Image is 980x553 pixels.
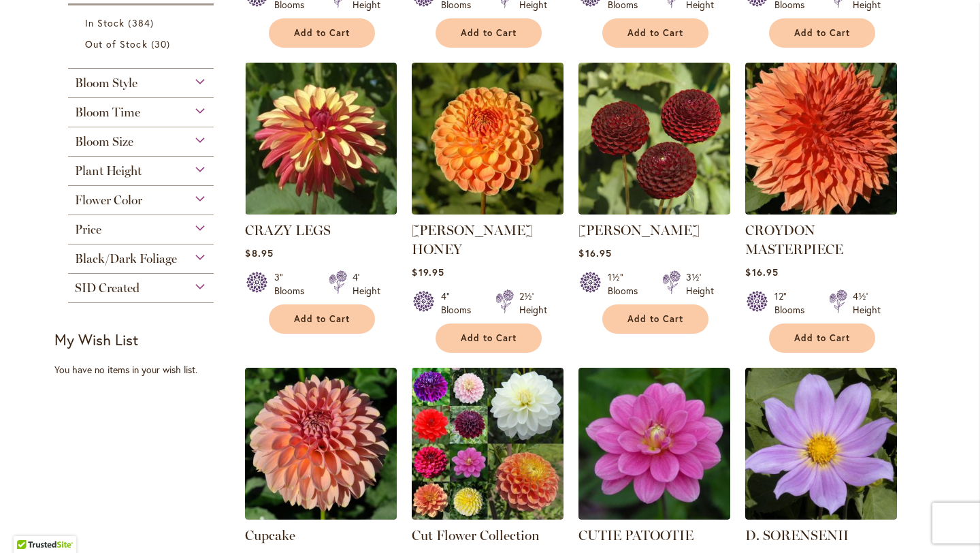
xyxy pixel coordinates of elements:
[85,37,148,50] span: Out of Stock
[519,289,547,317] div: 2½' Height
[745,368,897,520] img: D. SORENSENII
[441,289,479,317] div: 4" Blooms
[745,527,849,543] a: D. SORENSENII
[75,134,133,149] span: Bloom Size
[75,251,177,266] span: Black/Dark Foliage
[461,27,517,39] span: Add to Cart
[769,323,875,353] button: Add to Cart
[75,163,142,178] span: Plant Height
[245,247,273,259] span: $8.95
[353,270,380,298] div: 4' Height
[745,222,843,257] a: CROYDON MASTERPIECE
[412,266,444,279] span: $19.95
[686,270,714,298] div: 3½' Height
[745,204,897,217] a: CROYDON MASTERPIECE
[245,368,397,520] img: Cupcake
[745,63,897,215] img: CROYDON MASTERPIECE
[578,204,730,217] a: CROSSFIELD EBONY
[627,313,683,325] span: Add to Cart
[627,27,683,39] span: Add to Cart
[294,313,350,325] span: Add to Cart
[54,330,138,349] strong: My Wish List
[75,193,142,208] span: Flower Color
[853,289,881,317] div: 4½' Height
[54,363,236,377] div: You have no items in your wish list.
[412,222,533,257] a: [PERSON_NAME] HONEY
[578,247,611,259] span: $16.95
[578,509,730,522] a: CUTIE PATOOTIE
[578,368,730,520] img: CUTIE PATOOTIE
[151,37,174,51] span: 30
[578,63,730,215] img: CROSSFIELD EBONY
[774,289,813,317] div: 12" Blooms
[412,368,563,520] img: CUT FLOWER COLLECTION
[274,270,312,298] div: 3" Blooms
[412,509,563,522] a: CUT FLOWER COLLECTION
[608,270,646,298] div: 1½" Blooms
[412,204,563,217] a: CRICHTON HONEY
[245,509,397,522] a: Cupcake
[245,527,295,543] a: Cupcake
[75,222,101,237] span: Price
[128,16,157,30] span: 384
[745,266,778,279] span: $16.95
[602,304,708,334] button: Add to Cart
[794,332,850,344] span: Add to Cart
[461,332,517,344] span: Add to Cart
[85,16,125,29] span: In Stock
[269,304,375,334] button: Add to Cart
[245,204,397,217] a: CRAZY LEGS
[245,63,397,215] img: CRAZY LEGS
[436,323,542,353] button: Add to Cart
[294,27,350,39] span: Add to Cart
[75,281,140,296] span: SID Created
[245,222,331,238] a: CRAZY LEGS
[412,63,563,215] img: CRICHTON HONEY
[769,18,875,48] button: Add to Cart
[10,505,48,543] iframe: Launch Accessibility Center
[602,18,708,48] button: Add to Cart
[745,509,897,522] a: D. SORENSENII
[75,76,137,91] span: Bloom Style
[578,527,693,543] a: CUTIE PATOOTIE
[578,222,700,238] a: [PERSON_NAME]
[794,27,850,39] span: Add to Cart
[75,105,140,120] span: Bloom Time
[269,18,375,48] button: Add to Cart
[436,18,542,48] button: Add to Cart
[85,16,200,30] a: In Stock 384
[85,37,200,51] a: Out of Stock 30
[412,527,540,543] a: Cut Flower Collection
